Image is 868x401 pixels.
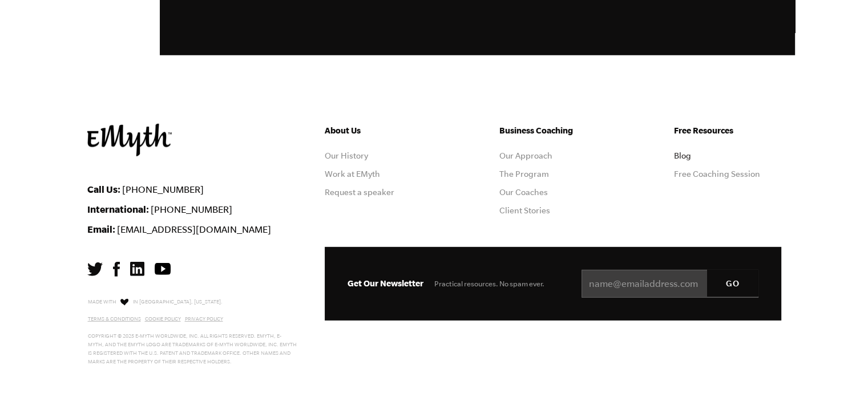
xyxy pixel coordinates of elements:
[499,206,550,215] a: Client Stories
[707,270,758,297] input: GO
[87,204,149,214] strong: International:
[811,346,868,401] div: Widget de chat
[117,224,271,234] a: [EMAIL_ADDRESS][DOMAIN_NAME]
[87,184,120,195] strong: Call Us:
[122,184,204,195] a: [PHONE_NUMBER]
[87,124,172,156] img: EMyth
[145,316,181,322] a: Cookie Policy
[582,270,758,298] input: name@emailaddress.com
[325,188,394,197] a: Request a speaker
[674,169,760,179] a: Free Coaching Session
[499,188,548,197] a: Our Coaches
[130,262,144,276] img: LinkedIn
[325,124,432,137] h5: About Us
[811,346,868,401] iframe: Chat Widget
[674,124,781,137] h5: Free Resources
[88,316,141,322] a: Terms & Conditions
[113,262,120,277] img: Facebook
[120,298,128,306] img: Love
[325,151,368,160] a: Our History
[87,262,103,276] img: Twitter
[499,169,549,179] a: The Program
[434,280,544,288] span: Practical resources. No spam ever.
[674,151,691,160] a: Blog
[499,151,552,160] a: Our Approach
[87,224,115,234] strong: Email:
[155,263,171,275] img: YouTube
[499,124,607,137] h5: Business Coaching
[151,204,232,214] a: [PHONE_NUMBER]
[348,278,423,288] span: Get Our Newsletter
[88,296,297,366] p: Made with in [GEOGRAPHIC_DATA], [US_STATE]. Copyright © 2025 E-Myth Worldwide, Inc. All rights re...
[185,316,223,322] a: Privacy Policy
[325,169,380,179] a: Work at EMyth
